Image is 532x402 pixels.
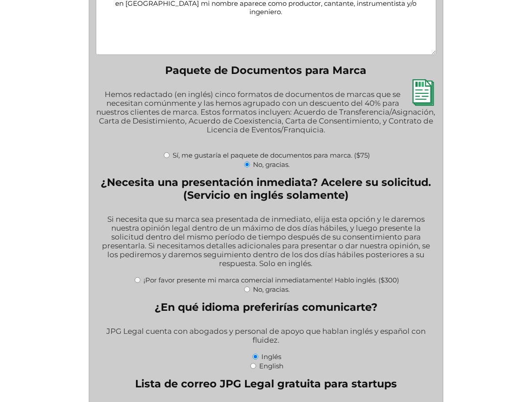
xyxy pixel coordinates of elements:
[253,285,290,294] label: No, gracias.
[259,362,283,370] label: English
[96,321,436,352] div: JPG Legal cuenta con abogados y personal de apoyo que hablan inglés y español con fluidez.
[173,151,370,159] label: Sí, me gustaría el paquete de documentos para marca. ($75)
[253,160,290,169] label: No, gracias.
[96,176,436,201] legend: ¿Necesita una presentación inmediata? Acelere su solicitud. (Servicio en inglés solamente)
[155,301,377,313] legend: ¿En qué idioma preferirías comunicarte?
[96,209,436,275] div: Si necesita que su marca sea presentada de inmediato, elija esta opción y le daremos nuestra opin...
[96,84,436,150] div: Hemos redactado (en inglés) cinco formatos de documentos de marcas que se necesitan comúnmente y ...
[143,276,399,284] label: ¡Por favor presente mi marca comercial inmediatamente! Hablo inglés. ($300)
[165,64,366,77] legend: Paquete de Documentos para Marca
[135,377,397,390] legend: Lista de correo JPG Legal gratuita para startups
[410,79,436,106] img: Paquete de Documentos para Marca
[261,352,281,361] label: Inglés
